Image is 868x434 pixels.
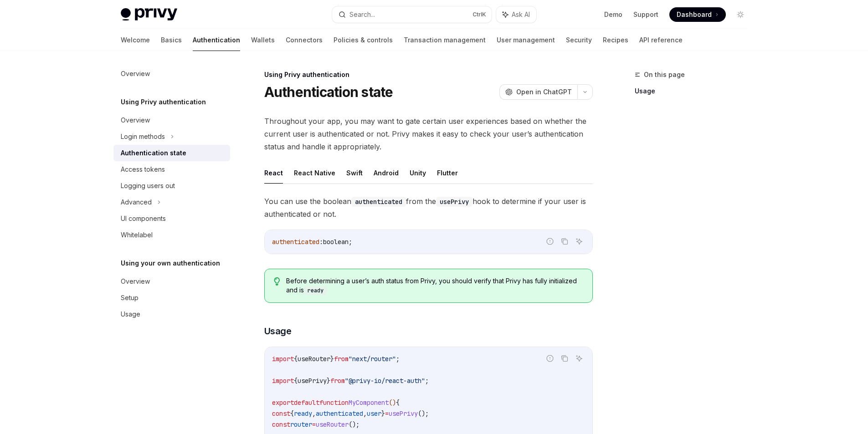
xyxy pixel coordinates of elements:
[559,235,570,247] button: Copy the contents from the code block
[381,409,385,418] span: }
[121,180,175,191] div: Logging users out
[113,66,230,82] a: Overview
[298,355,330,363] span: useRouter
[633,10,658,19] a: Support
[121,197,152,208] div: Advanced
[304,286,327,295] code: ready
[349,9,375,20] div: Search...
[121,97,206,107] h5: Using Privy authentication
[544,235,556,247] button: Report incorrect code
[733,7,748,22] button: Toggle dark mode
[121,213,166,224] div: UI components
[385,409,389,418] span: =
[573,235,585,247] button: Ask AI
[113,210,230,227] a: UI components
[644,69,685,80] span: On this page
[294,398,319,407] span: default
[351,197,406,207] code: authenticated
[367,409,381,418] span: user
[436,197,473,207] code: usePrivy
[113,145,230,161] a: Authentication state
[312,409,316,418] span: ,
[346,162,363,184] button: Swift
[272,238,319,246] span: authenticated
[334,355,349,363] span: from
[121,8,177,21] img: light logo
[121,68,150,79] div: Overview
[272,377,294,385] span: import
[389,398,396,407] span: ()
[669,7,726,22] a: Dashboard
[573,352,585,364] button: Ask AI
[294,377,298,385] span: {
[286,29,323,51] a: Connectors
[316,420,349,429] span: useRouter
[473,11,486,18] span: Ctrl K
[330,355,334,363] span: }
[312,420,316,429] span: =
[512,10,530,19] span: Ask AI
[319,238,323,246] span: :
[437,162,458,184] button: Flutter
[121,292,139,303] div: Setup
[121,276,150,287] div: Overview
[544,352,556,364] button: Report incorrect code
[349,238,352,246] span: ;
[264,84,393,100] h1: Authentication state
[251,29,275,51] a: Wallets
[516,87,572,97] span: Open in ChatGPT
[121,131,165,142] div: Login methods
[332,6,492,23] button: Search...CtrlK
[113,161,230,178] a: Access tokens
[410,162,426,184] button: Unity
[121,164,165,175] div: Access tokens
[497,29,555,51] a: User management
[677,10,712,19] span: Dashboard
[345,377,425,385] span: "@privy-io/react-auth"
[121,148,186,158] div: Authentication state
[330,377,345,385] span: from
[566,29,592,51] a: Security
[113,227,230,243] a: Whitelabel
[294,162,335,184] button: React Native
[425,377,429,385] span: ;
[121,258,220,269] h5: Using your own authentication
[404,29,486,51] a: Transaction management
[264,70,593,79] div: Using Privy authentication
[363,409,367,418] span: ,
[396,398,400,407] span: {
[349,398,389,407] span: MyComponent
[113,306,230,322] a: Usage
[272,355,294,363] span: import
[374,162,399,184] button: Android
[121,230,153,240] div: Whitelabel
[603,29,628,51] a: Recipes
[272,398,294,407] span: export
[113,112,230,128] a: Overview
[635,84,755,98] a: Usage
[316,409,363,418] span: authenticated
[298,377,327,385] span: usePrivy
[327,377,330,385] span: }
[193,29,240,51] a: Authentication
[349,420,360,429] span: ();
[496,6,536,23] button: Ask AI
[499,84,577,100] button: Open in ChatGPT
[396,355,400,363] span: ;
[161,29,182,51] a: Basics
[121,115,150,126] div: Overview
[389,409,418,418] span: usePrivy
[418,409,429,418] span: ();
[323,238,349,246] span: boolean
[113,178,230,194] a: Logging users out
[294,355,298,363] span: {
[113,273,230,290] a: Overview
[121,29,150,51] a: Welcome
[349,355,396,363] span: "next/router"
[559,352,570,364] button: Copy the contents from the code block
[121,309,140,320] div: Usage
[113,290,230,306] a: Setup
[264,162,283,184] button: React
[264,115,593,153] span: Throughout your app, you may want to gate certain user experiences based on whether the current u...
[294,409,312,418] span: ready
